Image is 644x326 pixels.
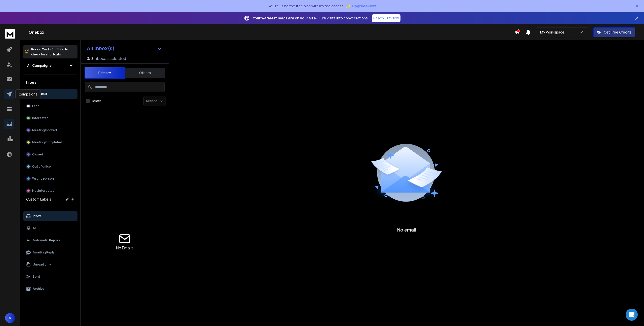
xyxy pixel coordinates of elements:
span: Cmd + Shift + k [41,46,64,52]
button: Interested [23,113,77,123]
button: Primary [85,67,125,79]
h3: Custom Labels [26,197,51,202]
p: Meeting Completed [32,140,62,144]
p: Wrong person [32,177,54,181]
button: Lead [23,101,77,111]
button: Not Interested [23,186,77,196]
button: Wrong person [23,174,77,184]
p: – Turn visits into conversations [253,16,368,21]
div: Open Intercom Messenger [626,309,638,321]
img: logo [5,29,15,39]
button: V [5,313,15,323]
button: Archive [23,284,77,294]
h3: Filters [23,79,77,86]
button: Automatic Replies [23,235,77,245]
p: Interested [32,116,49,120]
p: Archive [33,287,44,291]
div: Campaigns [15,89,41,99]
button: Unread only [23,259,77,270]
button: Awaiting Reply [23,247,77,257]
button: All Inbox(s) [83,43,166,53]
span: 0 / 0 [87,55,93,61]
p: Awaiting Reply [33,250,55,254]
p: No email [397,226,416,233]
p: Out of office [32,165,51,169]
p: Sent [33,275,40,279]
p: Inbox [33,214,41,218]
button: Meeting Completed [23,137,77,147]
h1: Onebox [29,29,515,35]
label: Select [92,99,101,103]
h1: All Inbox(s) [87,46,115,51]
p: Lead [32,104,39,108]
button: Meeting Booked [23,125,77,135]
p: All [33,226,36,230]
p: Not Interested [32,189,55,193]
h1: All Campaigns [27,63,52,68]
span: ✨ [346,3,351,10]
span: Upgrade Now [352,4,376,9]
h3: Inboxes selected [94,55,126,61]
button: Get Free Credits [593,27,635,37]
p: Closed [32,152,43,156]
p: Automatic Replies [33,238,60,242]
p: Meeting Booked [32,128,57,132]
button: All Campaigns [23,60,77,71]
button: Inbox [23,211,77,221]
p: No Emails [116,245,134,251]
button: ✨Upgrade Now [346,1,376,11]
p: My Workspace [540,30,567,35]
button: Closed [23,149,77,159]
button: Others [125,67,165,78]
button: Sent [23,272,77,282]
a: Reach Out Now [372,14,400,22]
button: Out of office [23,161,77,172]
p: Unread only [33,263,51,267]
p: Press to check for shortcuts. [31,47,68,57]
strong: Your warmest leads are on your site [253,16,316,20]
p: Reach Out Now [373,16,399,21]
button: All Status [23,89,77,99]
button: All [23,223,77,233]
p: You're using the free plan with limited access [268,4,344,9]
p: Get Free Credits [604,30,632,35]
